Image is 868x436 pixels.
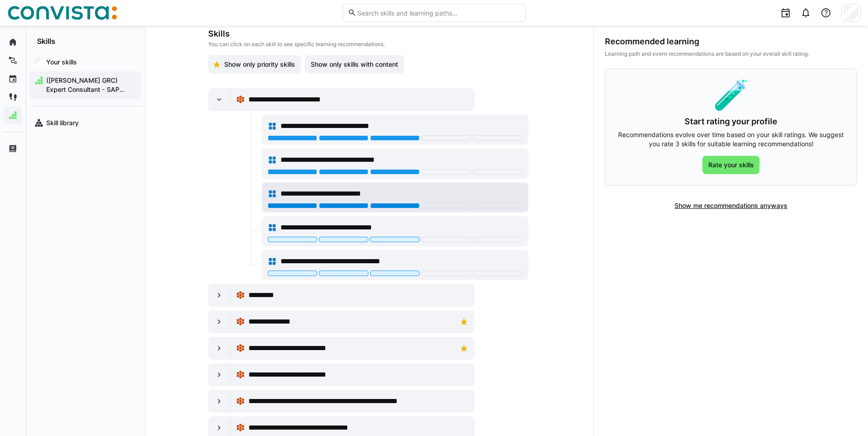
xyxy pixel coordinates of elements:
[356,9,520,17] input: Search skills and learning paths…
[616,80,846,109] div: 🧪
[616,130,846,149] p: Recommendations evolve over time based on your skill ratings. We suggest you rate 3 skills for su...
[702,156,760,174] button: Rate your skills
[707,160,755,170] span: Rate your skills
[305,55,404,74] button: Show only skills with content
[605,50,857,58] div: Learning path and event recommendations are based on your overall skill rating.
[208,55,302,74] button: Show only priority skills
[309,60,399,69] span: Show only skills with content
[616,117,846,127] h3: Start rating your profile
[223,60,297,69] span: Show only priority skills
[208,41,528,48] p: You can click on each skill to see specific learning recommendations.
[45,76,136,94] span: ([PERSON_NAME] GRC) Expert Consultant - SAP Authorization
[208,29,528,39] h3: Skills
[669,197,793,215] button: Show me recommendations anyways
[605,37,857,47] div: Recommended learning
[673,201,789,210] span: Show me recommendations anyways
